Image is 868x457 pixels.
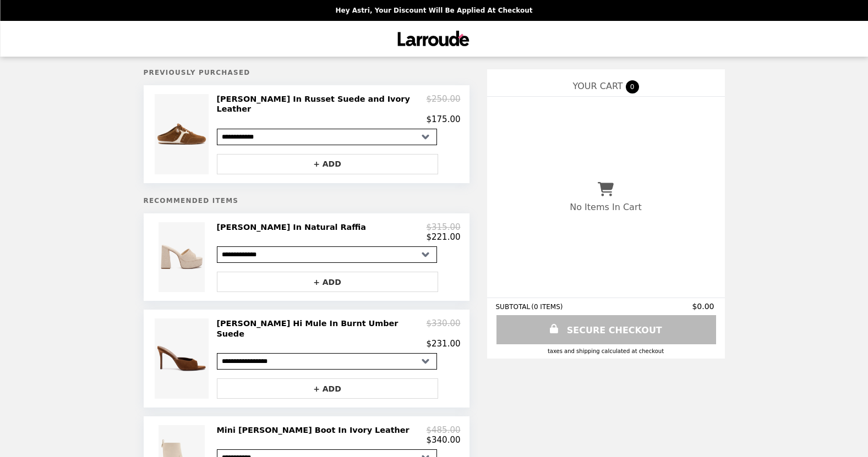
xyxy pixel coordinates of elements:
h5: Recommended Items [144,197,470,205]
p: Hey Astri, your discount will be applied at checkout [336,7,533,14]
p: $221.00 [426,232,460,242]
span: 0 [626,80,639,93]
p: $330.00 [426,318,460,339]
h2: [PERSON_NAME] Hi Mule In Burnt Umber Suede [217,318,427,339]
p: $485.00 [426,425,460,435]
div: Taxes and Shipping calculated at checkout [496,348,716,354]
h2: [PERSON_NAME] In Natural Raffia [217,222,371,232]
p: $175.00 [426,114,460,124]
span: YOUR CART [572,81,623,91]
button: + ADD [217,378,438,399]
img: Brand Logo [394,27,474,50]
p: No Items In Cart [570,202,641,212]
img: Dolly Mule In Natural Raffia [159,222,208,292]
select: Select a product variant [217,353,437,370]
p: $231.00 [426,339,460,349]
p: $340.00 [426,435,460,445]
button: + ADD [217,272,438,292]
h2: Mini [PERSON_NAME] Boot In Ivory Leather [217,425,414,435]
p: $315.00 [426,222,460,232]
span: $0.00 [692,302,716,311]
span: SUBTOTAL [496,303,532,311]
span: ( 0 ITEMS ) [531,303,563,311]
img: Stella Mule In Russet Suede and Ivory Leather [155,94,211,174]
h2: [PERSON_NAME] In Russet Suede and Ivory Leather [217,94,427,114]
select: Select a product variant [217,129,437,145]
p: $250.00 [426,94,460,114]
img: Jasmine Hi Mule In Burnt Umber Suede [155,318,211,399]
h5: Previously Purchased [144,69,470,76]
button: + ADD [217,154,438,174]
select: Select a product variant [217,246,437,263]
